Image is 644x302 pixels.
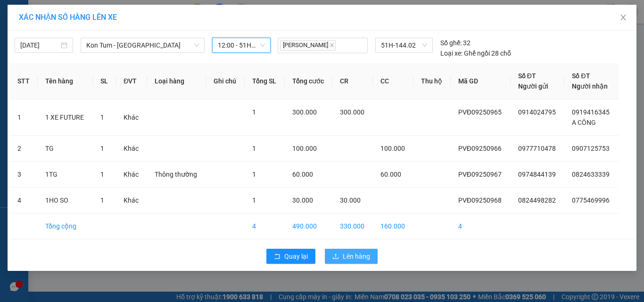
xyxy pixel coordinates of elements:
td: 490.000 [285,213,332,239]
th: CC [373,63,413,99]
td: Tổng cộng [38,213,93,239]
td: 4 [245,213,285,239]
button: Close [610,5,636,31]
span: 1 [252,145,256,152]
td: Khác [116,162,147,188]
span: upload [332,253,339,261]
span: 0824633339 [572,171,610,178]
div: 32 [440,38,471,48]
th: Tổng SL [245,63,285,99]
th: Tên hàng [38,63,93,99]
span: Người nhận [572,82,608,90]
th: STT [10,63,38,99]
th: Mã GD [451,63,511,99]
span: 0914024795 [518,108,556,116]
span: 0974844139 [518,171,556,178]
th: Tổng cước [285,63,332,99]
input: 15/09/2025 [20,40,59,50]
button: uploadLên hàng [325,249,378,264]
td: 2 [10,136,38,162]
span: A CÔNG [572,119,596,126]
td: 1TG [38,162,93,188]
th: SL [93,63,116,99]
span: close [330,43,334,48]
span: PVĐ09250967 [458,171,502,178]
th: Ghi chú [206,63,245,99]
span: Kon Tum - Quảng Ngãi [86,38,199,52]
td: Thông thường [147,162,206,188]
span: 1 [100,171,104,178]
td: 4 [10,188,38,213]
span: 12:00 - 51H-144.02 [218,38,265,52]
span: 0824498282 [518,196,556,204]
span: 100.000 [380,145,405,152]
td: 160.000 [373,213,413,239]
span: [PERSON_NAME] [280,40,336,51]
span: 300.000 [340,108,364,116]
span: Số ĐT [518,72,536,80]
span: 1 [100,114,104,121]
span: 30.000 [292,196,313,204]
th: CR [332,63,373,99]
span: 1 [252,196,256,204]
span: 51H-144.02 [381,38,427,52]
td: Khác [116,136,147,162]
span: PVĐ09250965 [458,108,502,116]
span: 60.000 [380,171,401,178]
span: PVĐ09250968 [458,196,502,204]
span: 0977710478 [518,145,556,152]
td: 1 [10,99,38,136]
span: Số ĐT [572,72,590,80]
span: 1 [100,145,104,152]
td: Khác [116,188,147,213]
td: 4 [451,213,511,239]
span: rollback [274,253,281,261]
span: 300.000 [292,108,317,116]
span: Lên hàng [343,251,370,261]
span: Số ghế: [440,38,462,48]
span: 60.000 [292,171,313,178]
span: down [194,42,199,48]
span: 0907125753 [572,145,610,152]
button: rollbackQuay lại [266,249,315,264]
span: 100.000 [292,145,317,152]
span: 30.000 [340,196,361,204]
td: 1 XE FUTURE [38,99,93,136]
td: 330.000 [332,213,373,239]
span: close [619,14,627,21]
span: PVĐ09250966 [458,145,502,152]
span: 1 [252,108,256,116]
th: Loại hàng [147,63,206,99]
span: 1 [252,171,256,178]
td: Khác [116,99,147,136]
span: Quay lại [284,251,308,261]
span: 0775469996 [572,196,610,204]
td: 3 [10,162,38,188]
div: Ghế ngồi 28 chỗ [440,48,511,58]
th: Thu hộ [413,63,451,99]
th: ĐVT [116,63,147,99]
span: XÁC NHẬN SỐ HÀNG LÊN XE [19,13,117,22]
span: 1 [100,196,104,204]
td: 1HO SO [38,188,93,213]
td: TG [38,136,93,162]
span: Loại xe: [440,48,462,58]
span: 0919416345 [572,108,610,116]
span: Người gửi [518,82,548,90]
